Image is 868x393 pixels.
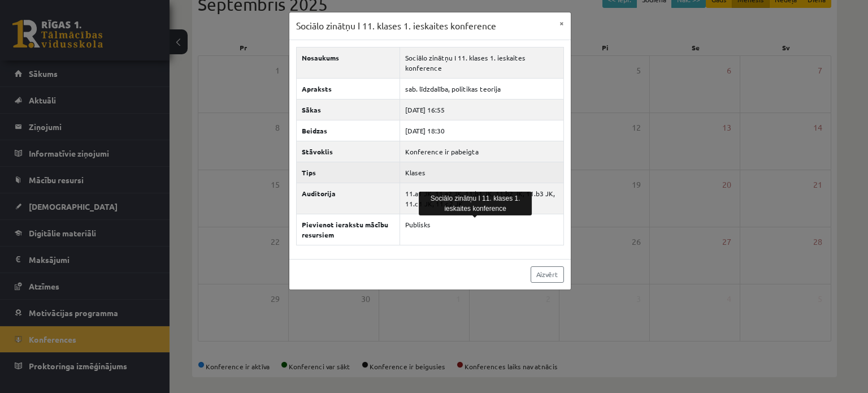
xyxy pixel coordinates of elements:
[400,162,563,183] td: Klases
[553,12,571,34] button: ×
[400,120,563,141] td: [DATE] 18:30
[296,183,400,214] th: Auditorija
[296,214,400,245] th: Pievienot ierakstu mācību resursiem
[400,183,563,214] td: 11.a1 JK, 11.a2 JK, 11.b1 JK, 11.b2 JK, 11.b3 JK, 11.c1 JK, 11.c2 JK
[296,19,496,33] h3: Sociālo zinātņu I 11. klases 1. ieskaites konference
[296,78,400,99] th: Apraksts
[531,266,564,283] a: Aizvērt
[400,99,563,120] td: [DATE] 16:55
[296,120,400,141] th: Beidzas
[400,78,563,99] td: sab. līdzdalība, politikas teorija
[296,99,400,120] th: Sākas
[400,214,563,245] td: Publisks
[296,47,400,78] th: Nosaukums
[400,141,563,162] td: Konference ir pabeigta
[296,141,400,162] th: Stāvoklis
[400,47,563,78] td: Sociālo zinātņu I 11. klases 1. ieskaites konference
[296,162,400,183] th: Tips
[419,192,532,215] div: Sociālo zinātņu I 11. klases 1. ieskaites konference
